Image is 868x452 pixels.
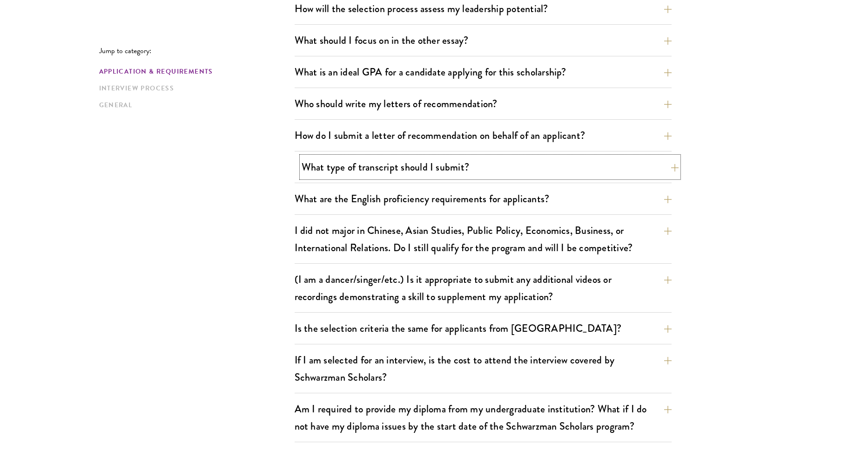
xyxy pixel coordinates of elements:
[295,318,672,339] button: Is the selection criteria the same for applicants from [GEOGRAPHIC_DATA]?
[302,157,679,178] button: What type of transcript should I submit?
[99,67,289,76] a: Application & Requirements
[295,349,672,388] button: If I am selected for an interview, is the cost to attend the interview covered by Schwarzman Scho...
[295,220,672,258] button: I did not major in Chinese, Asian Studies, Public Policy, Economics, Business, or International R...
[295,62,672,82] button: What is an ideal GPA for a candidate applying for this scholarship?
[295,269,672,307] button: (I am a dancer/singer/etc.) Is it appropriate to submit any additional videos or recordings demon...
[295,398,672,437] button: Am I required to provide my diploma from my undergraduate institution? What if I do not have my d...
[295,125,672,146] button: How do I submit a letter of recommendation on behalf of an applicant?
[99,83,289,93] a: Interview Process
[295,93,672,114] button: Who should write my letters of recommendation?
[99,100,289,110] a: General
[295,188,672,209] button: What are the English proficiency requirements for applicants?
[99,47,295,55] p: Jump to category:
[295,30,672,51] button: What should I focus on in the other essay?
